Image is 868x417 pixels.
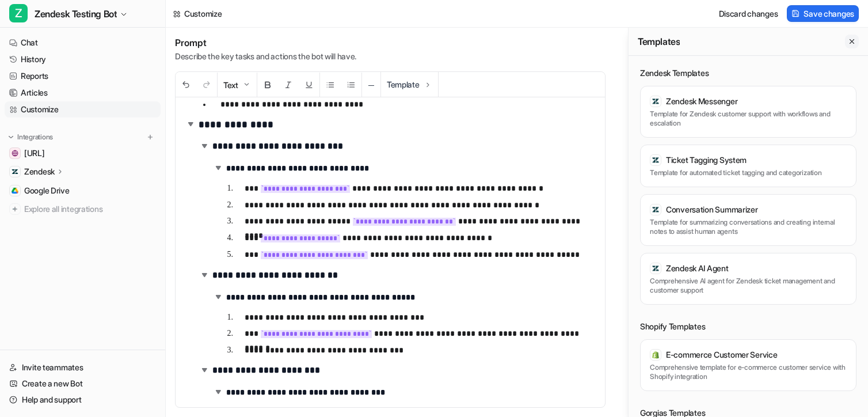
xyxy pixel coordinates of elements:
[845,35,859,48] button: Close flyout
[9,203,21,215] img: explore all integrations
[5,85,161,101] a: Articles
[7,133,15,141] img: expand menu
[5,201,161,217] a: Explore all integrations
[5,101,161,117] a: Customize
[146,133,154,141] img: menu_add.svg
[24,166,55,177] p: Zendesk
[24,185,70,196] span: Google Drive
[12,168,18,175] img: Zendesk
[5,68,161,84] a: Reports
[640,253,856,305] button: template iconZendesk AI AgentComprehensive AI agent for Zendesk ticket management and customer su...
[5,35,161,51] a: Chat
[787,5,859,22] button: Save changes
[666,263,729,274] h3: Zendesk AI Agent
[9,4,28,22] span: Z
[652,264,660,272] img: template icon
[640,67,856,79] h3: Zendesk Templates
[5,51,161,67] a: History
[666,154,747,166] h3: Ticket Tagging System
[640,194,856,246] button: template iconConversation SummarizerTemplate for summarizing conversations and creating internal ...
[666,349,777,361] h3: E-commerce Customer Service
[650,168,847,177] p: Template for automated ticket tagging and categorization
[5,359,161,376] a: Invite teammates
[5,376,161,392] a: Create a new Bot
[24,147,45,159] span: [URL]
[24,200,156,218] span: Explore all integrations
[5,145,161,161] a: www.eesel.ai[URL]
[650,276,847,295] p: Comprehensive AI agent for Zendesk ticket management and customer support
[12,150,18,157] img: www.eesel.ai
[35,6,117,22] span: Zendesk Testing Bot
[652,156,660,164] img: template icon
[5,131,56,143] button: Integrations
[638,36,680,47] h2: Templates
[652,206,660,214] img: template icon
[652,97,660,105] img: template icon
[17,132,53,142] p: Integrations
[184,7,222,20] div: Customize
[12,187,18,194] img: Google Drive
[666,204,758,215] h3: Conversation Summarizer
[640,339,856,391] button: template iconE-commerce Customer ServiceComprehensive template for e-commerce customer service wi...
[640,145,856,187] button: template iconTicket Tagging SystemTemplate for automated ticket tagging and categorization
[650,109,847,128] p: Template for Zendesk customer support with workflows and escalation
[666,96,737,107] h3: Zendesk Messenger
[804,7,854,20] span: Save changes
[5,392,161,408] a: Help and support
[640,321,856,332] h3: Shopify Templates
[650,218,847,236] p: Template for summarizing conversations and creating internal notes to assist human agents
[640,86,856,138] button: template iconZendesk MessengerTemplate for Zendesk customer support with workflows and escalation
[5,183,161,199] a: Google DriveGoogle Drive
[652,351,660,359] img: template icon
[714,5,783,22] button: Discard changes
[650,363,847,381] p: Comprehensive template for e-commerce customer service with Shopify integration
